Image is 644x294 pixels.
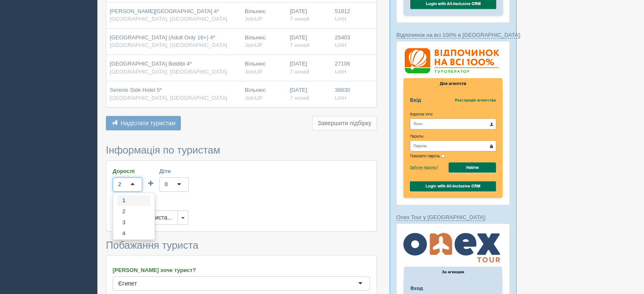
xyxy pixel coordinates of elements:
div: Єгипет [118,279,137,288]
span: 7 ночей [290,42,309,48]
span: 7 ночей [290,95,309,101]
span: 7 ночей [290,69,309,75]
span: UAH [335,69,346,75]
div: 2 [117,206,150,217]
span: Побажання туриста [106,239,199,251]
span: 7 ночей [290,16,309,22]
div: Вільнюс [245,86,283,102]
span: 25403 [335,34,350,41]
span: 51812 [335,8,350,14]
img: %D0%B2%D1%96%D0%B4%D0%BF%D0%BE%D1%87%D0%B8%D0%BD%D0%BE%D0%BA-%D0%BD%D0%B0-%D0%B2%D1%81%D1%96-100-... [396,41,510,205]
p: : [396,31,510,39]
label: Дорослі [113,167,142,175]
a: Onex Tour у [GEOGRAPHIC_DATA] [396,214,485,221]
div: 4 [117,228,150,239]
div: [DATE] [290,8,328,23]
a: Відпочинок на всі 100% в [GEOGRAPHIC_DATA] [396,32,520,38]
span: UAH [335,16,346,22]
div: 2 [118,180,121,189]
span: JoinUP [245,42,263,48]
span: [GEOGRAPHIC_DATA] (Adult Only 16+) 4* [110,34,215,41]
div: Вільнюс [245,34,283,49]
p: : [396,213,510,221]
div: 1 [117,195,150,206]
span: [GEOGRAPHIC_DATA], [GEOGRAPHIC_DATA] [110,16,227,22]
label: [PERSON_NAME] хоче турист? [113,266,370,274]
span: UAH [335,42,346,48]
span: UAH [335,95,346,101]
span: Serenis Side Hotel 5* [110,87,162,93]
span: JoinUP [245,95,263,101]
span: JoinUP [245,69,263,75]
h3: Інформація по туристам [106,145,377,156]
span: [GEOGRAPHIC_DATA] Beldibi 4* [110,60,192,67]
div: 3 [117,217,150,228]
span: 27106 [335,60,350,67]
div: [DATE] [290,60,328,76]
span: [PERSON_NAME][GEOGRAPHIC_DATA] 4* [110,8,219,14]
div: 0 [165,180,168,189]
div: [DATE] [290,34,328,49]
button: Надіслати туристам [106,116,181,130]
label: Замовник [113,200,370,208]
span: [GEOGRAPHIC_DATA], [GEOGRAPHIC_DATA] [110,95,227,101]
span: 38830 [335,87,350,93]
div: [DATE] [290,86,328,102]
label: Діти [159,167,189,175]
span: Надіслати туристам [121,120,176,126]
div: Вільнюс [245,8,283,23]
span: JoinUP [245,16,263,22]
div: Вільнюс [245,60,283,76]
div: 5 [117,239,150,250]
span: [GEOGRAPHIC_DATA], [GEOGRAPHIC_DATA] [110,69,227,75]
button: Завершити підбірку [312,116,377,130]
span: [GEOGRAPHIC_DATA], [GEOGRAPHIC_DATA] [110,42,227,48]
